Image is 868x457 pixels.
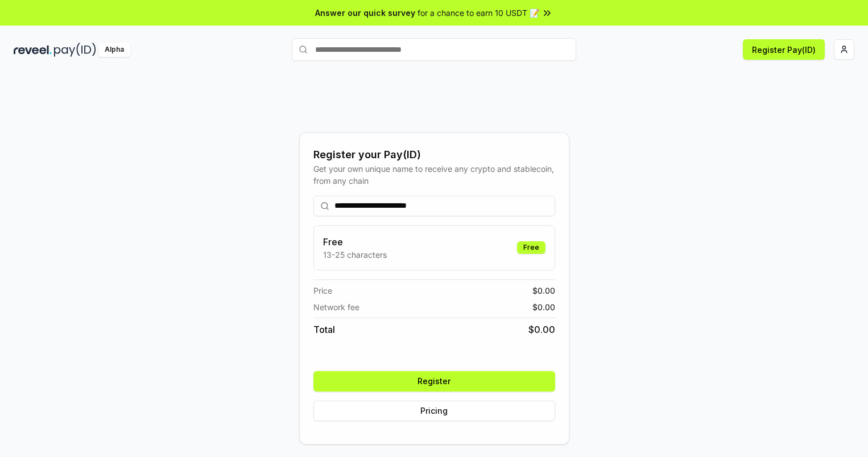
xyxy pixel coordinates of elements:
[54,43,96,57] img: pay_id
[532,301,555,313] span: $ 0.00
[315,7,415,19] span: Answer our quick survey
[313,323,335,336] span: Total
[313,285,332,297] span: Price
[418,7,539,19] span: for a chance to earn 10 USDT 📝
[528,323,555,336] span: $ 0.00
[98,43,130,57] div: Alpha
[743,39,825,60] button: Register Pay(ID)
[313,371,555,392] button: Register
[313,147,555,163] div: Register your Pay(ID)
[517,241,545,254] div: Free
[323,249,387,261] p: 13-25 characters
[313,401,555,421] button: Pricing
[532,285,555,297] span: $ 0.00
[14,43,52,57] img: reveel_dark
[323,235,387,249] h3: Free
[313,163,555,187] div: Get your own unique name to receive any crypto and stablecoin, from any chain
[313,301,359,313] span: Network fee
